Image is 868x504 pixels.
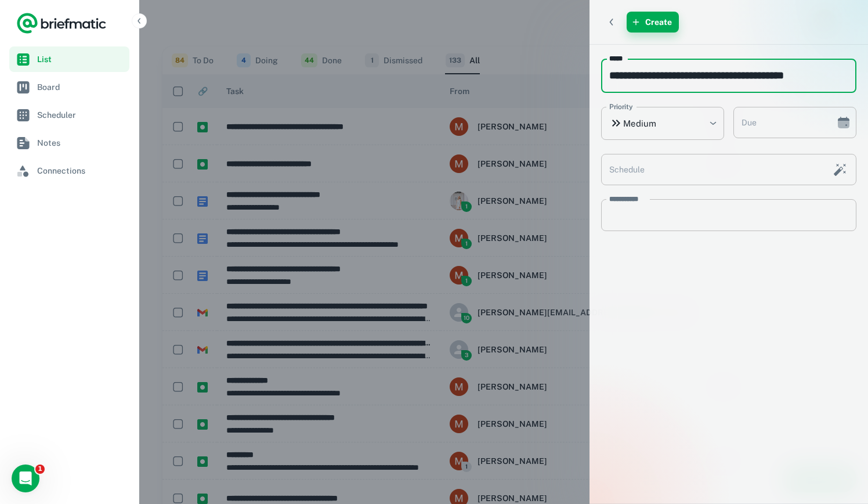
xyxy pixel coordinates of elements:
div: Medium [601,107,724,140]
a: List [9,46,129,72]
a: Board [9,74,129,100]
span: 1 [35,465,45,474]
button: Back [601,12,622,33]
div: scrollable content [589,45,868,503]
span: List [37,53,125,66]
a: Scheduler [9,102,129,128]
button: Schedule this task with AI [830,160,850,179]
span: Board [37,81,125,93]
a: Connections [9,158,129,183]
button: Create [627,12,679,33]
iframe: Intercom live chat [12,465,39,492]
a: Logo [16,12,107,35]
label: Priority [609,102,633,112]
span: Notes [37,136,125,149]
span: Connections [37,164,125,177]
a: Notes [9,130,129,156]
span: Scheduler [37,109,125,121]
button: Choose date [832,111,855,134]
